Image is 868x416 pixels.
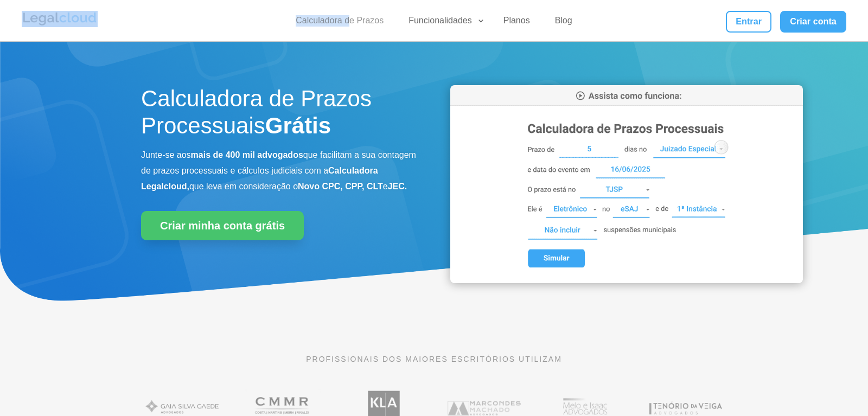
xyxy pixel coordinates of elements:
[726,11,771,33] a: Entrar
[402,15,485,31] a: Funcionalidades
[141,85,418,145] h1: Calculadora de Prazos Processuais
[289,15,390,31] a: Calculadora de Prazos
[22,11,98,27] img: Legalcloud Logo
[191,150,303,159] b: mais de 400 mil advogados
[22,20,98,29] a: Logo da Legalcloud
[548,15,579,31] a: Blog
[141,148,418,194] p: Junte-se aos que facilitam a sua contagem de prazos processuais e cálculos judiciais com a que le...
[141,211,304,240] a: Criar minha conta grátis
[450,276,803,285] a: Calculadora de Prazos Processuais da Legalcloud
[780,11,846,33] a: Criar conta
[388,182,407,191] b: JEC.
[298,182,383,191] b: Novo CPC, CPP, CLT
[141,353,727,365] p: PROFISSIONAIS DOS MAIORES ESCRITÓRIOS UTILIZAM
[265,113,331,138] strong: Grátis
[141,166,378,191] b: Calculadora Legalcloud,
[497,15,537,31] a: Planos
[450,85,803,283] img: Calculadora de Prazos Processuais da Legalcloud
